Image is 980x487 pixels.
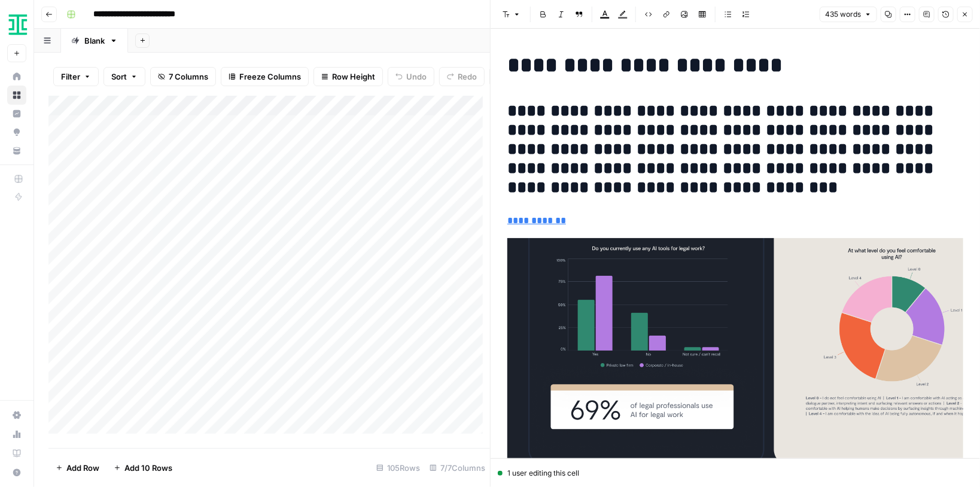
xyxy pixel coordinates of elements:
[61,71,80,83] span: Filter
[84,35,105,47] div: Blank
[111,71,127,83] span: Sort
[7,141,26,160] a: Your Data
[425,458,490,477] div: 7/7 Columns
[7,406,26,425] a: Settings
[239,71,301,83] span: Freeze Columns
[406,71,427,83] span: Undo
[825,9,861,20] span: 435 words
[372,458,425,477] div: 105 Rows
[7,425,26,444] a: Usage
[388,67,434,86] button: Undo
[458,71,477,83] span: Redo
[7,104,26,123] a: Insights
[820,7,877,22] button: 435 words
[7,86,26,105] a: Browse
[439,67,485,86] button: Redo
[7,444,26,463] a: Learning Hub
[150,67,216,86] button: 7 Columns
[7,463,26,482] button: Help + Support
[7,67,26,86] a: Home
[53,67,99,86] button: Filter
[332,71,375,83] span: Row Height
[61,29,128,53] a: Blank
[7,123,26,142] a: Opportunities
[48,458,106,477] button: Add Row
[169,71,208,83] span: 7 Columns
[124,462,172,474] span: Add 10 Rows
[498,468,973,479] div: 1 user editing this cell
[7,14,29,35] img: Ironclad Logo
[314,67,383,86] button: Row Height
[66,462,99,474] span: Add Row
[106,458,179,477] button: Add 10 Rows
[7,10,26,39] button: Workspace: Ironclad
[221,67,309,86] button: Freeze Columns
[104,67,145,86] button: Sort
